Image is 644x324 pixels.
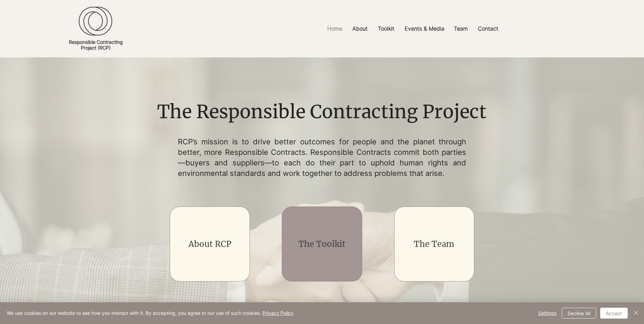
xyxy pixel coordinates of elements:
[373,21,400,36] a: Toolkit
[449,21,473,36] a: Team
[473,21,503,36] a: Contact
[562,308,596,319] button: Decline All
[69,39,123,51] a: Responsible ContractingProject (RCP)
[178,137,466,178] p: RCP’s mission is to drive better outcomes for people and the planet through better, more Responsi...
[298,239,346,249] a: The Toolkit
[152,99,491,125] h1: The Responsible Contracting Project
[7,310,294,316] span: We use cookies on our website to see how you interact with it. By accepting, you agree to our use...
[322,21,347,36] a: Home
[401,21,448,36] p: Events & Media
[374,21,398,36] p: Toolkit
[414,239,454,249] a: The Team
[450,21,471,36] p: Team
[349,21,371,36] p: About
[538,308,556,318] span: Settings
[324,21,346,36] p: Home
[188,239,232,249] a: About RCP
[600,308,628,319] button: Accept
[262,310,294,316] a: Privacy Policy
[632,309,640,317] img: Close
[240,21,585,36] nav: Site
[475,21,502,36] p: Contact
[400,21,449,36] a: Events & Media
[632,308,640,319] button: Close
[347,21,373,36] a: About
